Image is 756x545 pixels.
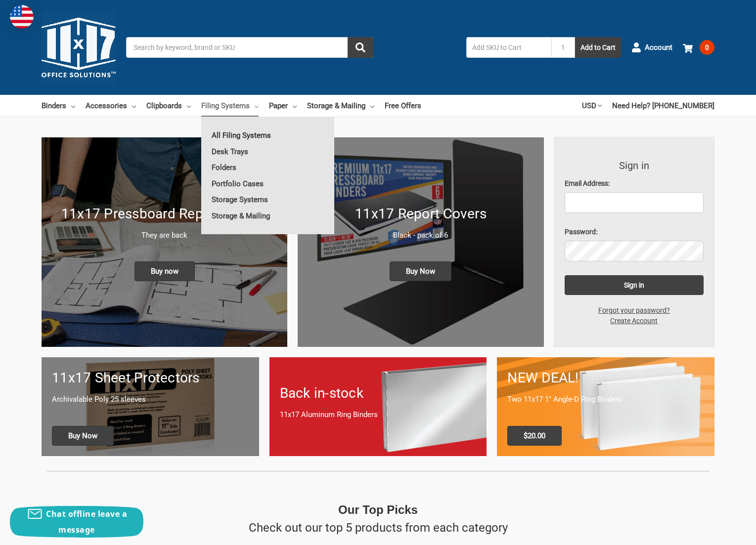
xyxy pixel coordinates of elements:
a: All Filing Systems [201,127,334,143]
p: Archivalable Poly 25 sleeves [52,394,249,405]
img: 11x17 Report Covers [298,137,543,347]
button: Chat offline leave a message [10,506,143,538]
a: Account [631,35,672,60]
p: Check out our top 5 products from each category [249,519,508,537]
h1: 11x17 Report Covers [308,204,533,224]
a: Folders [201,160,334,175]
a: Portfolio Cases [201,176,334,192]
span: Buy Now [390,261,451,281]
span: Account [645,42,672,53]
span: Buy Now [52,426,114,446]
a: Storage Systems [201,192,334,208]
iframe: Google Customer Reviews [674,518,756,545]
input: Sign in [565,275,704,295]
input: Add SKU to Cart [466,37,551,58]
span: Buy now [134,261,195,281]
input: Search by keyword, brand or SKU [126,37,373,58]
a: 11x17 sheet protectors 11x17 Sheet Protectors Archivalable Poly 25 sleeves Buy Now [42,357,259,456]
img: New 11x17 Pressboard Binders [42,137,287,347]
img: 11x17.com [42,10,116,84]
h1: NEW DEAL! [507,368,704,388]
label: Email Address: [565,178,704,189]
a: 0 [683,35,714,60]
a: Forgot your password? [593,305,675,316]
img: duty and tax information for United States [10,5,34,29]
a: Accessories [86,95,136,117]
h3: Sign in [565,158,704,173]
span: Chat offline leave a message [46,508,127,535]
p: Black - pack of 6 [308,230,533,241]
a: USD [582,95,602,117]
a: Create Account [605,316,663,326]
a: 11x17 Binder 2-pack only $20.00 NEW DEAL! Two 11x17 1" Angle-D Ring Binders $20.00 [497,357,714,456]
p: Our Top Picks [338,501,418,519]
a: Paper [269,95,297,117]
h1: 11x17 Sheet Protectors [52,368,249,388]
label: Password: [565,227,704,237]
a: Back in-stock 11x17 Aluminum Ring Binders [269,357,487,456]
a: Binders [42,95,75,117]
p: 11x17 Aluminum Ring Binders [280,409,477,420]
a: New 11x17 Pressboard Binders 11x17 Pressboard Report Covers They are back Buy now [42,137,287,347]
a: Clipboards [146,95,191,117]
p: They are back [52,230,277,241]
a: Need Help? [PHONE_NUMBER] [612,95,714,117]
h1: 11x17 Pressboard Report Covers [52,204,277,224]
p: Two 11x17 1" Angle-D Ring Binders [507,394,704,405]
span: $20.00 [507,426,562,446]
a: 11x17 Report Covers 11x17 Report Covers Black - pack of 6 Buy Now [298,137,543,347]
a: Free Offers [385,95,421,117]
a: Desk Trays [201,144,334,160]
a: Filing Systems [201,95,259,117]
button: Add to Cart [575,37,621,58]
h1: Back in-stock [280,383,477,404]
a: Storage & Mailing [201,208,334,224]
span: 0 [700,40,714,55]
a: Storage & Mailing [307,95,374,117]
